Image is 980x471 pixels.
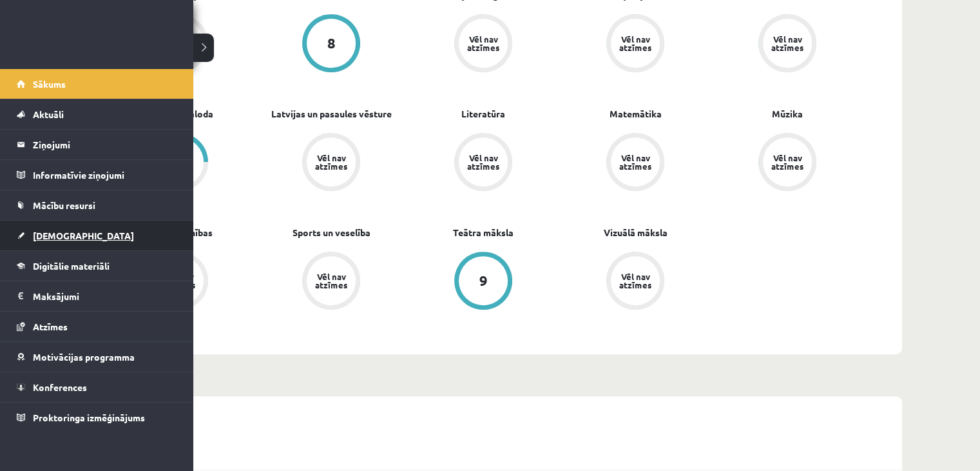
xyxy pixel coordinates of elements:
a: Vēl nav atzīmes [559,14,711,75]
a: Literatūra [461,107,505,121]
a: Sports un veselība [293,226,370,239]
a: 9 [407,252,559,312]
a: Informatīvie ziņojumi [17,160,177,190]
div: Vēl nav atzīmes [313,272,349,289]
a: Vēl nav atzīmes [255,252,407,312]
legend: Informatīvie ziņojumi [33,160,177,190]
a: Vēl nav atzīmes [711,133,863,194]
span: Sākums [33,78,66,90]
div: Vēl nav atzīmes [769,154,805,170]
div: Vēl nav atzīmes [465,35,501,52]
a: Teātra māksla [453,226,514,239]
div: Vēl nav atzīmes [617,35,653,52]
a: Konferences [17,372,177,402]
div: Vēl nav atzīmes [465,154,501,170]
div: 9 [479,274,488,288]
div: Vēl nav atzīmes [617,154,653,170]
a: Proktoringa izmēģinājums [17,403,177,432]
span: Atzīmes [33,321,68,332]
span: [DEMOGRAPHIC_DATA] [33,230,134,241]
div: 8 [327,36,336,50]
a: Vizuālā māksla [604,226,668,239]
a: [DEMOGRAPHIC_DATA] [17,221,177,250]
span: Digitālie materiāli [33,260,110,272]
div: Vēl nav atzīmes [617,272,653,289]
a: Matemātika [610,107,662,121]
a: Atzīmes [17,312,177,341]
span: Motivācijas programma [33,351,135,363]
legend: Ziņojumi [33,130,177,159]
a: Vēl nav atzīmes [559,252,711,312]
a: Vēl nav atzīmes [559,133,711,194]
a: Rīgas 1. Tālmācības vidusskola [14,23,117,55]
span: Proktoringa izmēģinājums [33,412,145,423]
a: Vēl nav atzīmes [711,14,863,75]
legend: Maksājumi [33,281,177,311]
a: Digitālie materiāli [17,251,177,281]
a: 8 [255,14,407,75]
a: Mācību resursi [17,190,177,220]
a: Sākums [17,69,177,99]
a: Vēl nav atzīmes [407,133,559,194]
div: (08.09 - 14.09) [77,396,902,431]
p: Nedēļa [82,371,897,388]
a: Vēl nav atzīmes [255,133,407,194]
a: Ziņojumi [17,130,177,159]
a: Motivācijas programma [17,342,177,372]
a: Maksājumi [17,281,177,311]
a: Vēl nav atzīmes [407,14,559,75]
div: Vēl nav atzīmes [769,35,805,52]
div: Vēl nav atzīmes [313,154,349,170]
span: Aktuāli [33,108,64,120]
a: Latvijas un pasaules vēsture [271,107,392,121]
a: Aktuāli [17,99,177,129]
span: Mācību resursi [33,199,95,211]
span: Konferences [33,381,87,393]
a: Mūzika [772,107,803,121]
